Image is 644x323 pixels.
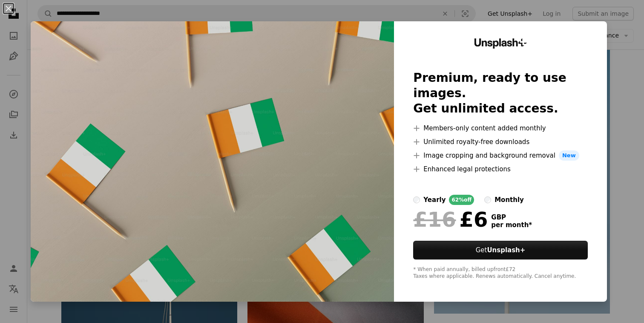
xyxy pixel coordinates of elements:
[413,164,587,174] li: Enhanced legal protections
[413,137,587,147] li: Unlimited royalty-free downloads
[449,195,474,205] div: 62% off
[494,195,524,205] div: monthly
[491,213,532,221] span: GBP
[413,266,587,280] div: * When paid annually, billed upfront £72 Taxes where applicable. Renews automatically. Cancel any...
[413,208,456,231] span: £16
[413,70,587,116] h2: Premium, ready to use images. Get unlimited access.
[487,246,525,254] strong: Unsplash+
[413,150,587,161] li: Image cropping and background removal
[423,195,446,205] div: yearly
[484,196,491,203] input: monthly
[413,208,488,231] div: £6
[413,241,587,260] button: GetUnsplash+
[559,150,579,161] span: New
[413,196,420,203] input: yearly62%off
[491,221,532,229] span: per month *
[413,123,587,133] li: Members-only content added monthly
